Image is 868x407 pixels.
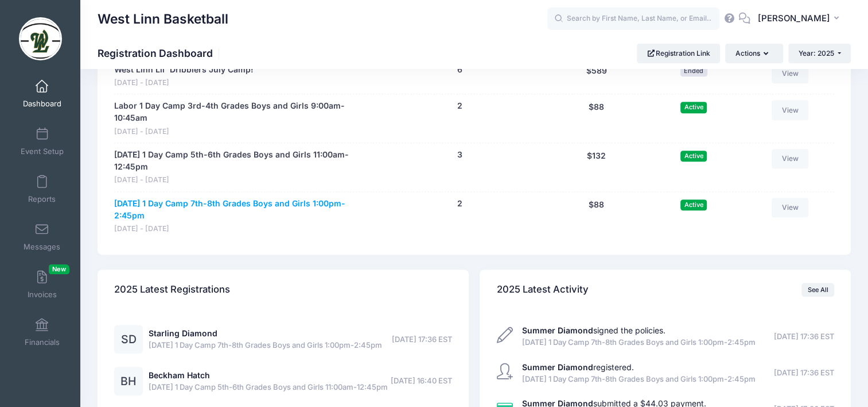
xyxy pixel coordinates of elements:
[114,64,253,76] a: West Linn Lil' Dribblers July Camp!
[114,126,368,137] span: [DATE] - [DATE]
[750,6,851,32] button: [PERSON_NAME]
[772,149,808,168] a: View
[680,151,707,162] span: Active
[546,64,647,89] div: $589
[680,199,707,210] span: Active
[114,198,368,222] a: [DATE] 1 Day Camp 7th-8th Grades Boys and Girls 1:00pm-2:45pm
[114,100,368,124] a: Labor 1 Day Camp 3rd-4th Grades Boys and Girls 9:00am-10:45am
[546,149,647,186] div: $132
[546,100,647,137] div: $88
[522,325,665,335] a: Summer Diamondsigned the policies.
[788,44,851,63] button: Year: 2025
[457,198,462,210] button: 2
[19,17,62,60] img: West Linn Basketball
[392,334,452,345] span: [DATE] 17:36 EST
[114,377,143,387] a: BH
[98,6,228,32] h1: West Linn Basketball
[774,367,834,379] span: [DATE] 17:36 EST
[725,44,783,63] button: Actions
[522,337,756,348] span: [DATE] 1 Day Camp 7th-8th Grades Boys and Girls 1:00pm-2:45pm
[546,198,647,235] div: $88
[15,74,69,114] a: Dashboard
[114,367,143,396] div: BH
[49,264,69,274] span: New
[457,149,462,161] button: 3
[114,149,368,173] a: [DATE] 1 Day Camp 5th-6th Grades Boys and Girls 11:00am-12:45pm
[24,242,60,252] span: Messages
[758,12,830,25] span: [PERSON_NAME]
[772,198,808,217] a: View
[799,49,834,57] span: Year: 2025
[149,370,210,380] a: Beckham Hatch
[522,362,634,372] a: Summer Diamondregistered.
[497,274,589,306] h4: 2025 Latest Activity
[114,325,143,354] div: SD
[522,374,756,385] span: [DATE] 1 Day Camp 7th-8th Grades Boys and Girls 1:00pm-2:45pm
[522,325,593,335] strong: Summer Diamond
[15,264,69,305] a: InvoicesNew
[547,7,719,30] input: Search by First Name, Last Name, or Email...
[28,290,57,300] span: Invoices
[15,121,69,162] a: Event Setup
[680,102,707,113] span: Active
[149,328,217,338] a: Starling Diamond
[15,312,69,352] a: Financials
[772,64,808,83] a: View
[114,78,253,89] span: [DATE] - [DATE]
[21,147,64,156] span: Event Setup
[772,100,808,120] a: View
[637,44,720,63] a: Registration Link
[680,65,707,76] span: Ended
[457,64,462,76] button: 6
[149,382,388,393] span: [DATE] 1 Day Camp 5th-6th Grades Boys and Girls 11:00am-12:45pm
[149,340,382,351] span: [DATE] 1 Day Camp 7th-8th Grades Boys and Girls 1:00pm-2:45pm
[25,337,60,347] span: Financials
[522,362,593,372] strong: Summer Diamond
[15,217,69,257] a: Messages
[98,47,223,59] h1: Registration Dashboard
[114,274,230,306] h4: 2025 Latest Registrations
[457,100,462,112] button: 2
[28,194,56,204] span: Reports
[23,99,61,109] span: Dashboard
[774,331,834,343] span: [DATE] 17:36 EST
[114,224,368,235] span: [DATE] - [DATE]
[801,283,834,297] a: See All
[114,175,368,186] span: [DATE] - [DATE]
[15,169,69,209] a: Reports
[114,335,143,345] a: SD
[391,375,452,387] span: [DATE] 16:40 EST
